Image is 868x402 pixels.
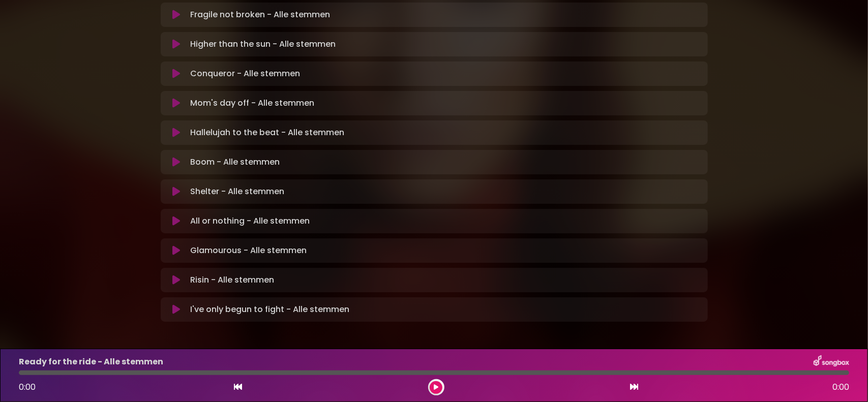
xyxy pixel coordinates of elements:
[190,244,307,257] p: Glamourous - Alle stemmen
[190,68,300,80] p: Conqueror - Alle stemmen
[190,274,274,286] p: Risin - Alle stemmen
[190,97,314,109] p: Mom's day off - Alle stemmen
[190,9,330,21] p: Fragile not broken - Alle stemmen
[190,185,284,198] p: Shelter - Alle stemmen
[190,156,280,168] p: Boom - Alle stemmen
[190,215,310,227] p: All or nothing - Alle stemmen
[814,355,849,368] img: songbox-logo-white.png
[190,303,349,316] p: I've only begun to fight - Alle stemmen
[19,356,163,368] p: Ready for the ride - Alle stemmen
[190,38,336,50] p: Higher than the sun - Alle stemmen
[190,127,344,139] p: Hallelujah to the beat - Alle stemmen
